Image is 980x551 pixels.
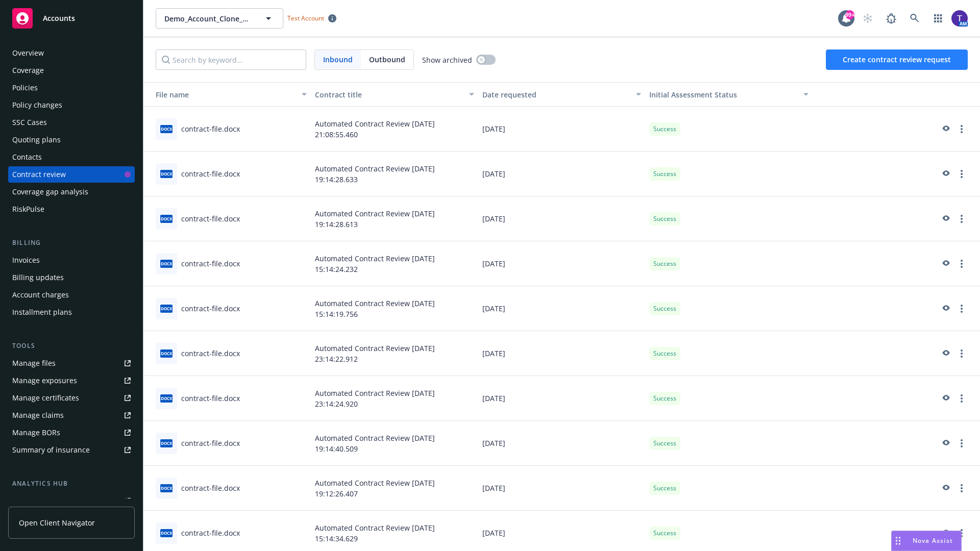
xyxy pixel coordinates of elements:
[311,241,478,286] div: Automated Contract Review [DATE] 15:14:24.232
[939,527,951,539] a: preview
[181,393,240,404] div: contract-file.docx
[478,152,646,196] div: [DATE]
[955,258,968,270] a: more
[8,372,135,389] span: Manage exposures
[955,347,968,360] a: more
[12,442,90,458] div: Summary of insurance
[653,259,676,268] span: Success
[181,303,240,314] div: contract-file.docx
[881,8,901,29] a: Report a Bug
[12,355,56,371] div: Manage files
[8,269,135,286] a: Billing updates
[164,13,253,24] span: Demo_Account_Clone_QA_CR_Tests_Client
[649,90,737,99] span: Initial Assessment Status
[12,269,64,286] div: Billing updates
[160,125,173,133] span: docx
[160,305,173,312] span: docx
[181,258,240,269] div: contract-file.docx
[8,238,135,248] div: Billing
[939,303,951,315] a: preview
[12,166,66,183] div: Contract review
[951,10,968,27] img: photo
[653,124,676,134] span: Success
[311,421,478,466] div: Automated Contract Review [DATE] 19:14:40.509
[8,287,135,303] a: Account charges
[826,49,968,70] button: Create contract review request
[904,8,925,29] a: Search
[12,114,47,131] div: SSC Cases
[857,8,878,29] a: Start snowing
[939,437,951,449] a: preview
[311,466,478,511] div: Automated Contract Review [DATE] 19:12:26.407
[8,304,135,320] a: Installment plans
[955,303,968,315] a: more
[8,424,135,441] a: Manage BORs
[311,331,478,376] div: Automated Contract Review [DATE] 23:14:22.912
[653,214,676,223] span: Success
[8,407,135,423] a: Manage claims
[8,390,135,406] a: Manage certificates
[8,166,135,183] a: Contract review
[8,493,135,509] a: Loss summary generator
[12,424,60,441] div: Manage BORs
[8,355,135,371] a: Manage files
[845,10,854,19] div: 99+
[12,252,40,268] div: Invoices
[8,252,135,268] a: Invoices
[955,392,968,405] a: more
[148,89,296,100] div: Toggle SortBy
[12,97,62,113] div: Policy changes
[181,123,240,134] div: contract-file.docx
[891,531,962,551] button: Nova Assist
[955,213,968,225] a: more
[160,394,173,402] span: docx
[43,14,75,22] span: Accounts
[8,97,135,113] a: Policy changes
[323,54,353,65] span: Inbound
[156,49,306,70] input: Search by keyword...
[12,45,44,61] div: Overview
[939,168,951,180] a: preview
[311,82,478,107] button: Contract title
[649,89,797,100] div: Toggle SortBy
[12,493,97,509] div: Loss summary generator
[8,45,135,61] a: Overview
[653,529,676,538] span: Success
[311,286,478,331] div: Automated Contract Review [DATE] 15:14:19.756
[939,392,951,405] a: preview
[160,439,173,447] span: docx
[12,80,38,96] div: Policies
[8,479,135,489] div: Analytics hub
[653,394,676,403] span: Success
[478,421,646,466] div: [DATE]
[955,482,968,494] a: more
[369,54,405,65] span: Outbound
[287,14,324,22] span: Test Account
[955,437,968,449] a: more
[8,132,135,148] a: Quoting plans
[8,80,135,96] a: Policies
[478,331,646,376] div: [DATE]
[361,50,413,69] span: Outbound
[12,372,77,389] div: Manage exposures
[653,439,676,448] span: Success
[653,349,676,358] span: Success
[928,8,948,29] a: Switch app
[311,196,478,241] div: Automated Contract Review [DATE] 19:14:28.613
[12,201,44,217] div: RiskPulse
[181,483,240,493] div: contract-file.docx
[939,482,951,494] a: preview
[653,169,676,179] span: Success
[12,62,44,79] div: Coverage
[955,168,968,180] a: more
[939,213,951,225] a: preview
[160,484,173,492] span: docx
[12,149,42,165] div: Contacts
[315,89,463,100] div: Contract title
[478,196,646,241] div: [DATE]
[160,215,173,222] span: docx
[19,517,95,528] span: Open Client Navigator
[422,55,472,65] span: Show archived
[311,107,478,152] div: Automated Contract Review [DATE] 21:08:55.460
[181,168,240,179] div: contract-file.docx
